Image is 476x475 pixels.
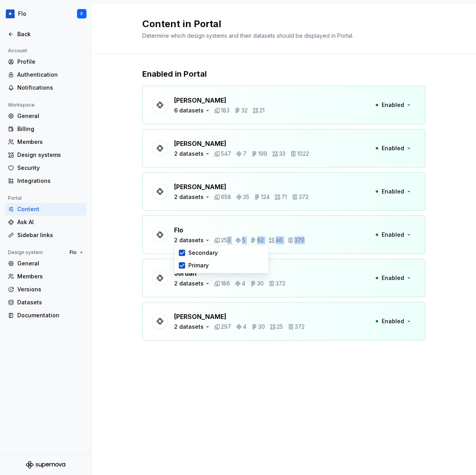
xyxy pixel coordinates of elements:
p: 1022 [297,150,309,158]
div: Profile [17,58,83,66]
button: Enabled [370,141,415,155]
div: Ask AI [17,218,83,226]
a: Supernova Logo [26,461,65,469]
p: 5 [242,236,245,244]
p: 124 [261,193,270,201]
p: 658 [221,193,231,201]
span: Flo [70,249,77,256]
div: Versions [17,285,83,293]
div: Back [17,30,83,38]
a: Content [5,203,86,215]
div: Security [17,164,83,172]
button: Enabled [370,98,415,112]
div: Billing [17,125,83,133]
a: Datasets [5,296,86,309]
p: [PERSON_NAME] [174,312,305,321]
p: 372 [295,323,305,331]
p: 199 [258,150,267,158]
img: 049812b6-2877-400d-9dc9-987621144c16.png [6,9,15,18]
div: 2 datasets [174,323,204,331]
span: Enabled [382,144,404,152]
a: Members [5,270,86,283]
h2: Content in Portal [142,18,353,30]
div: Integrations [17,177,83,185]
a: General [5,257,86,270]
div: 2 datasets [174,193,204,201]
a: Ask AI [5,216,86,228]
p: 183 [221,107,230,114]
p: 4 [242,280,245,287]
div: Portal [5,193,25,203]
div: Design system [5,248,46,257]
a: Back [5,28,86,41]
a: Design systems [5,149,86,161]
div: 6 datasets [174,107,204,114]
p: Enabled in Portal [142,68,425,79]
p: 253 [221,236,230,244]
p: 4 [243,323,246,331]
p: 370 [294,236,305,244]
p: 21 [259,107,265,114]
a: General [5,110,86,122]
p: 71 [281,193,287,201]
div: Flo [18,10,26,18]
button: Enabled [370,228,415,242]
p: 30 [258,323,265,331]
div: Workspace [5,100,38,110]
p: 186 [221,280,230,287]
div: 2 datasets [174,150,204,158]
a: Members [5,136,86,148]
div: 2 datasets [174,280,204,287]
a: Billing [5,123,86,135]
a: Notifications [5,81,86,94]
div: Datasets [17,298,83,306]
button: Enabled [370,184,415,199]
p: 372 [299,193,309,201]
div: General [17,260,83,267]
div: Members [17,138,83,146]
button: Enabled [370,314,415,328]
a: Sidebar links [5,229,86,241]
p: 7 [243,150,246,158]
a: Profile [5,55,86,68]
a: Security [5,162,86,174]
p: 62 [257,236,264,244]
div: Sidebar links [17,231,83,239]
div: Secondary [188,249,218,257]
p: 372 [276,280,285,287]
div: Notifications [17,84,83,92]
p: Flo [174,225,305,235]
a: Authentication [5,68,86,81]
a: Integrations [5,175,86,187]
p: [PERSON_NAME] [174,139,309,148]
p: 32 [241,107,248,114]
span: Enabled [382,231,404,239]
span: Determine which design systems and their datasets should be displayed in Portal. [142,32,353,39]
div: 2 datasets [174,236,204,244]
p: [PERSON_NAME] [174,182,309,191]
span: Enabled [382,317,404,325]
p: 46 [276,236,283,244]
span: Enabled [382,101,404,109]
button: FloF [2,5,90,22]
p: [PERSON_NAME] [174,96,265,105]
p: Jordan [174,269,285,278]
button: Enabled [370,271,415,285]
div: Account [5,46,30,55]
div: Primary [188,261,209,269]
p: 33 [279,150,285,158]
span: Enabled [382,274,404,282]
p: 35 [243,193,249,201]
div: Members [17,272,83,280]
div: Authentication [17,71,83,79]
div: General [17,112,83,120]
span: Enabled [382,188,404,195]
p: 547 [221,150,231,158]
p: 297 [221,323,231,331]
div: F [81,11,83,17]
a: Versions [5,283,86,296]
p: 25 [277,323,283,331]
p: 30 [257,280,264,287]
div: Content [17,205,83,213]
a: Documentation [5,309,86,322]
